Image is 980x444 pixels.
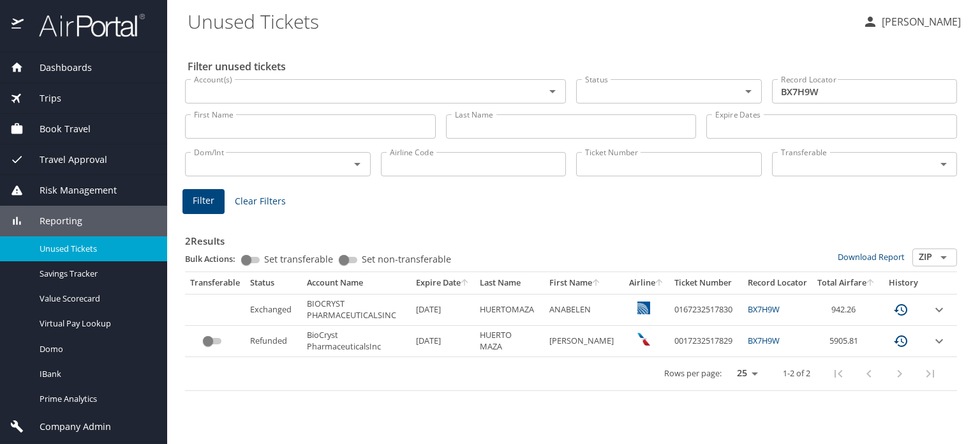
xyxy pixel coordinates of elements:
span: Travel Approval [24,153,107,167]
span: Set non-transferable [362,255,451,264]
span: Prime Analytics [40,393,152,405]
span: Dashboards [24,61,92,75]
button: expand row [932,333,947,349]
td: 5905.81 [812,326,880,357]
button: Filter [182,189,225,214]
td: [DATE] [411,326,475,357]
td: BioCryst PharmaceuticalsInc [302,326,411,357]
th: Expire Date [411,272,475,294]
td: HUERTO MAZA [475,326,544,357]
span: Virtual Pay Lookup [40,318,152,330]
table: custom pagination table [185,272,957,391]
td: 0017232517829 [669,326,743,357]
button: Open [935,249,953,266]
button: Open [935,155,953,173]
p: [PERSON_NAME] [878,14,961,29]
img: airportal-logo.png [25,13,145,38]
span: Book Travel [24,122,91,136]
p: Rows per page: [664,369,722,378]
th: Ticket Number [669,272,743,294]
button: sort [592,279,601,287]
h3: 2 Results [185,226,957,249]
span: Savings Tracker [40,268,152,280]
td: 0167232517830 [669,294,743,325]
span: Risk Management [24,183,117,197]
span: Domo [40,343,152,355]
img: wUYAEN7r47F0eX+AAAAAElFTkSuQmCC [637,333,650,346]
a: BX7H9W [748,335,780,346]
th: Status [245,272,302,294]
span: Set transferable [264,255,333,264]
span: Company Admin [24,420,111,434]
img: United Airlines [637,302,650,314]
button: expand row [932,302,947,318]
button: Clear Filters [230,190,291,213]
td: Exchanged [245,294,302,325]
button: sort [655,279,664,287]
span: Unused Tickets [40,243,152,255]
span: Clear Filters [235,194,286,210]
td: 942.26 [812,294,880,325]
h2: Filter unused tickets [188,56,960,77]
button: Open [544,82,561,100]
span: IBank [40,368,152,380]
td: ANABELEN [544,294,624,325]
th: History [880,272,926,294]
td: [DATE] [411,294,475,325]
img: icon-airportal.png [11,13,25,38]
td: BIOCRYST PHARMACEUTICALSINC [302,294,411,325]
th: Airline [624,272,669,294]
span: Reporting [24,214,82,228]
span: Value Scorecard [40,293,152,305]
span: Filter [193,193,214,209]
th: Total Airfare [812,272,880,294]
div: Transferable [190,277,240,289]
td: HUERTOMAZA [475,294,544,325]
p: Bulk Actions: [185,253,246,264]
a: Download Report [838,251,905,263]
th: Last Name [475,272,544,294]
th: Record Locator [743,272,812,294]
th: Account Name [302,272,411,294]
select: rows per page [727,364,762,383]
a: BX7H9W [748,303,780,315]
button: sort [461,279,470,287]
button: Open [348,155,366,173]
p: 1-2 of 2 [783,369,810,378]
td: [PERSON_NAME] [544,326,624,357]
button: Open [739,82,757,100]
th: First Name [544,272,624,294]
td: Refunded [245,326,302,357]
button: [PERSON_NAME] [857,10,966,33]
button: sort [866,279,875,287]
span: Trips [24,91,61,105]
h1: Unused Tickets [188,1,852,41]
